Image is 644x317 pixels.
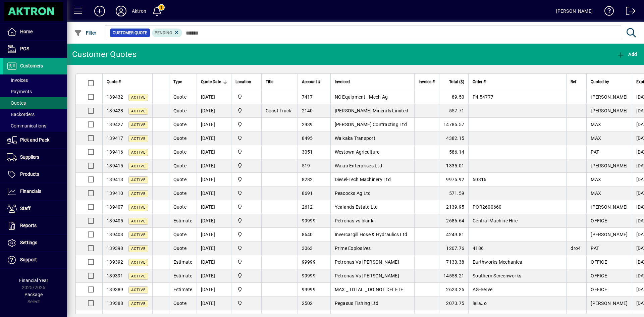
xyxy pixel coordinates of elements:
span: Active [131,123,146,127]
div: Account # [302,78,326,86]
span: MAX [591,191,601,196]
span: Quote [173,94,186,100]
span: Financials [20,189,41,194]
span: Central [235,217,257,224]
span: Earthworks Mechanica [473,259,522,265]
span: dro4 [571,246,581,251]
td: [DATE] [197,214,231,228]
span: Central [235,258,257,266]
span: Central [235,135,257,142]
span: Ref [571,78,576,86]
span: [PERSON_NAME] Contracting Ltd [335,122,407,127]
span: Central [235,162,257,169]
span: MAX _ TOTAL _ DO NOT DELETE [335,287,404,292]
a: Staff [3,200,67,217]
td: [DATE] [197,104,231,118]
span: Central [235,190,257,197]
span: 139403 [107,232,123,237]
td: [DATE] [197,187,231,200]
span: Quote [173,204,186,210]
span: Financial Year [19,278,48,283]
button: Filter [72,27,98,39]
span: 8495 [302,136,313,141]
span: Account # [302,78,320,86]
a: Financials [3,183,67,200]
span: Type [173,78,182,86]
a: Knowledge Base [599,1,614,23]
span: Active [131,274,146,278]
span: P4 54777 [473,94,493,100]
span: Pegasus Fishing Ltd [335,301,379,306]
span: Location [235,78,251,86]
span: 99999 [302,259,316,265]
span: 50316 [473,177,486,182]
td: 2623.25 [439,283,468,297]
span: Invoiced [335,78,350,86]
span: OFFICE [591,273,607,278]
span: Settings [20,240,37,245]
button: Add [89,5,110,17]
span: Estimate [173,287,193,292]
span: Active [131,150,146,155]
button: Add [615,48,639,60]
span: 139392 [107,259,123,265]
span: OFFICE [591,259,607,265]
span: PAT [591,149,599,155]
a: Quotes [3,97,67,109]
td: [DATE] [197,283,231,297]
a: Payments [3,86,67,97]
a: Backorders [3,109,67,120]
span: Central [235,107,257,114]
span: 99999 [302,287,316,292]
span: 139405 [107,218,123,223]
span: Coast Truck [266,108,291,113]
span: Backorders [7,112,35,117]
td: 9975.92 [439,173,468,187]
div: Aktron [132,6,146,16]
span: Diesel-Tech Machinery Ltd [335,177,391,182]
span: Active [131,233,146,237]
a: Pick and Pack [3,132,67,149]
div: Location [235,78,257,86]
span: Central [235,272,257,279]
div: Title [266,78,293,86]
span: 139388 [107,301,123,306]
span: 99999 [302,273,316,278]
td: 4249.81 [439,228,468,242]
span: Suppliers [20,154,39,160]
span: 139416 [107,149,123,155]
span: Petronas Vs [PERSON_NAME] [335,259,399,265]
td: [DATE] [197,297,231,310]
span: Central [235,203,257,211]
td: [DATE] [197,269,231,283]
span: Active [131,178,146,182]
div: Ref [571,78,582,86]
span: Order # [473,78,486,86]
td: 1207.76 [439,242,468,255]
div: Quote # [107,78,148,86]
span: Products [20,171,39,177]
span: Active [131,302,146,306]
div: Customer Quotes [72,49,137,60]
span: Invercargill Hose & Hydraulics Ltd [335,232,408,237]
span: Quotes [7,100,26,106]
td: 2686.64 [439,214,468,228]
span: Quote # [107,78,121,86]
td: 571.59 [439,187,468,200]
span: Central [235,176,257,183]
span: Waiau Enterprises Ltd [335,163,382,168]
span: Quote [173,301,186,306]
span: Quoted by [591,78,609,86]
span: Waikaka Transport [335,136,375,141]
span: OFFICE [591,287,607,292]
span: Home [20,29,33,34]
span: Quote [173,177,186,182]
span: Invoice # [419,78,435,86]
span: Active [131,288,146,292]
span: Central [235,121,257,128]
td: [DATE] [197,173,231,187]
span: Quote Date [201,78,221,86]
span: 2612 [302,204,313,210]
span: 519 [302,163,310,168]
mat-chip: Pending Status: Pending [152,29,182,37]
